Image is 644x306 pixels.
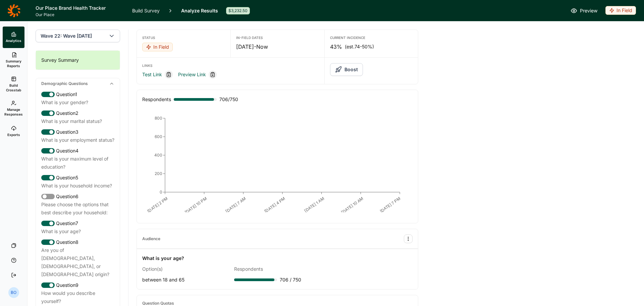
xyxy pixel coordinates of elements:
[142,236,160,242] div: Audience
[41,147,114,155] div: Question 4
[219,95,238,103] span: 706 / 750
[330,63,363,76] button: Boost
[41,136,114,144] div: What is your employment status?
[4,107,23,117] span: Manage Responses
[345,43,374,50] span: (est. 74-50% )
[5,59,22,68] span: Summary Reports
[226,7,250,14] div: $3,232.50
[605,6,636,15] div: In Field
[142,95,171,103] div: Respondents
[41,90,114,98] div: Question 1
[165,71,173,79] div: Copy link
[142,71,162,79] a: Test Link
[330,35,413,40] div: Current Incidence
[184,196,208,215] text: [DATE] 10 PM
[3,121,24,142] a: Exports
[379,196,401,214] text: [DATE] 7 PM
[160,189,162,194] tspan: 0
[142,43,173,51] div: In Field
[236,35,319,40] div: In-Field Dates
[330,43,342,51] span: 43%
[41,33,92,39] span: Wave 22: Wave [DATE]
[155,171,162,176] tspan: 200
[36,78,120,89] div: Demographic Questions
[142,301,174,306] div: Question Quotas
[142,265,229,273] div: Option(s)
[155,134,162,139] tspan: 600
[41,98,114,106] div: What is your gender?
[571,7,597,15] a: Preview
[178,71,206,79] a: Preview Link
[142,63,319,68] div: Links
[142,254,184,262] div: What is your age?
[41,219,114,227] div: Question 7
[41,281,114,289] div: Question 9
[263,196,286,214] text: [DATE] 4 PM
[41,117,114,125] div: What is your marital status?
[224,196,247,214] text: [DATE] 7 AM
[3,96,24,121] a: Manage Responses
[41,289,114,305] div: How would you describe yourself?
[3,48,24,72] a: Summary Reports
[41,155,114,171] div: What is your maximum level of education?
[142,277,184,282] span: between 18 and 65
[605,6,636,15] button: In Field
[280,276,301,284] span: 706 / 750
[5,83,22,92] span: Build Crosstab
[303,196,325,213] text: [DATE] 1 AM
[7,132,20,137] span: Exports
[41,192,114,201] div: Question 6
[41,174,114,182] div: Question 5
[3,27,24,48] a: Analytics
[236,43,319,51] div: [DATE] - Now
[3,72,24,96] a: Build Crosstab
[142,43,173,52] button: In Field
[41,246,114,278] div: Are you of [DEMOGRAPHIC_DATA], [DEMOGRAPHIC_DATA], or [DEMOGRAPHIC_DATA] origin?
[36,4,124,12] h1: Our Place Brand Health Tracker
[8,287,19,298] div: BO
[41,227,114,235] div: What is your age?
[36,30,120,42] button: Wave 22: Wave [DATE]
[580,7,597,15] span: Preview
[154,152,162,158] tspan: 400
[146,196,169,214] text: [DATE] 2 PM
[41,128,114,136] div: Question 3
[41,182,114,190] div: What is your household income?
[234,265,321,273] div: Respondents
[36,51,120,70] div: Survey Summary
[209,71,217,79] div: Copy link
[404,234,413,243] button: Audience Options
[41,238,114,246] div: Question 8
[155,116,162,121] tspan: 800
[41,201,114,217] div: Please choose the options that best describe your household:
[41,109,114,117] div: Question 2
[142,35,225,40] div: Status
[6,38,21,43] span: Analytics
[340,196,365,215] text: [DATE] 10 AM
[36,12,124,17] span: Our Place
